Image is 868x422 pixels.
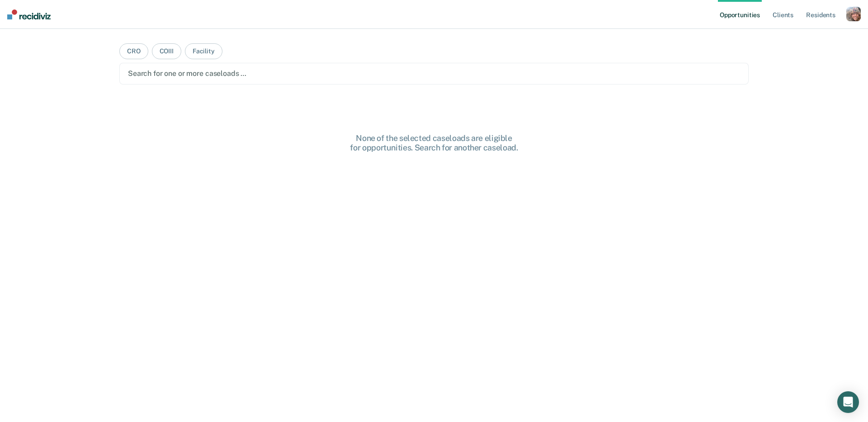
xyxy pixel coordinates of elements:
button: COIII [152,43,181,59]
button: CRO [119,43,148,59]
div: None of the selected caseloads are eligible for opportunities. Search for another caseload. [289,133,579,153]
button: Facility [185,43,222,59]
div: Open Intercom Messenger [837,391,859,413]
img: Recidiviz [7,9,51,19]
